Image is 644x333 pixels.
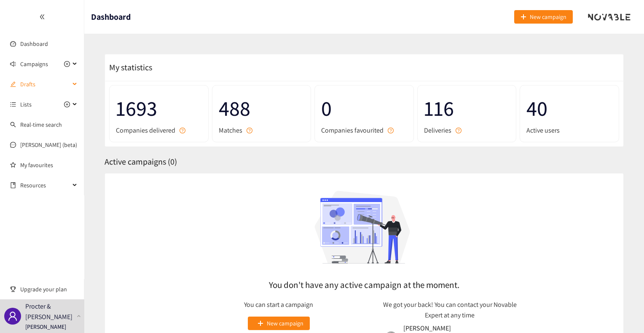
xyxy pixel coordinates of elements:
[267,319,303,328] span: New campaign
[521,14,526,21] span: plus
[64,61,70,67] span: plus-circle
[20,157,78,173] a: My favourites
[105,156,177,167] span: Active campaigns ( 0 )
[10,182,16,188] span: book
[20,40,48,48] a: Dashboard
[180,128,185,133] span: question-circle
[25,301,73,322] p: Procter & [PERSON_NAME]
[8,311,18,321] span: user
[269,278,459,292] h2: You don't have any active campaign at the moment.
[388,128,394,133] span: question-circle
[247,128,252,133] span: question-circle
[20,281,78,298] span: Upgrade your plan
[20,141,77,149] a: [PERSON_NAME] (beta)
[20,177,70,194] span: Resources
[20,56,48,72] span: Campaigns
[602,293,644,333] iframe: Chat Widget
[116,125,175,136] span: Companies delivered
[530,12,566,21] span: New campaign
[20,121,62,128] a: Real-time search
[64,101,70,107] span: plus-circle
[219,92,305,125] span: 488
[20,96,32,113] span: Lists
[456,128,462,133] span: question-circle
[321,125,384,136] span: Companies favourited
[258,320,263,327] span: plus
[39,14,45,20] span: double-left
[25,322,66,331] p: [PERSON_NAME]
[105,62,152,73] span: My statistics
[424,92,510,125] span: 116
[10,286,16,292] span: trophy
[10,61,16,67] span: sound
[10,101,16,107] span: unordered-list
[514,10,573,24] button: plusNew campaign
[526,125,560,136] span: Active users
[248,317,310,330] button: plusNew campaign
[424,125,451,136] span: Deliveries
[116,92,202,125] span: 1693
[321,92,407,125] span: 0
[20,76,70,93] span: Drafts
[219,125,242,136] span: Matches
[204,299,354,310] p: You can start a campaign
[375,299,525,320] p: We got your back! You can contact your Novable Expert at any time
[526,92,612,125] span: 40
[10,81,16,87] span: edit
